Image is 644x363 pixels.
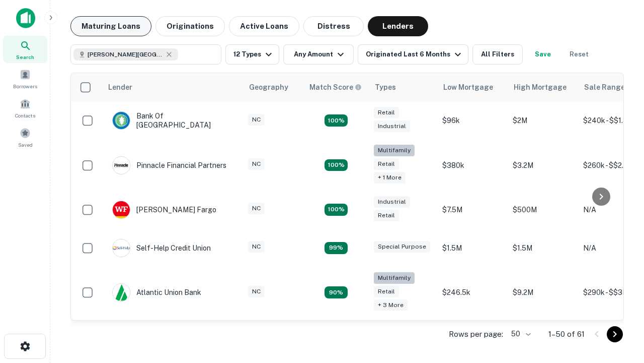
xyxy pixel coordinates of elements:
[309,82,362,93] div: Capitalize uses an advanced AI algorithm to match your search with the best lender. The match sco...
[594,282,644,331] iframe: Chat Widget
[248,203,265,214] div: NC
[15,111,35,119] span: Contacts
[112,156,226,174] div: Pinnacle Financial Partners
[112,239,211,257] div: Self-help Credit Union
[584,81,625,93] div: Sale Range
[449,328,503,340] p: Rows per page:
[112,201,216,219] div: [PERSON_NAME] Fargo
[548,328,585,340] p: 1–50 of 61
[374,241,430,253] div: Special Purpose
[374,299,408,311] div: + 3 more
[374,272,415,284] div: Multifamily
[374,196,410,208] div: Industrial
[437,229,508,267] td: $1.5M
[374,107,399,118] div: Retail
[508,191,578,229] td: $500M
[374,158,399,170] div: Retail
[243,73,303,101] th: Geography
[374,286,399,297] div: Retail
[112,283,201,301] div: Atlantic Union Bank
[374,210,399,221] div: Retail
[3,124,47,151] a: Saved
[303,73,369,101] th: Capitalize uses an advanced AI algorithm to match your search with the best lender. The match sco...
[607,326,623,342] button: Go to next page
[70,16,151,36] button: Maturing Loans
[374,120,410,132] div: Industrial
[113,201,130,218] img: picture
[248,286,265,297] div: NC
[283,44,354,65] button: Any Amount
[225,44,279,65] button: 12 Types
[113,157,130,174] img: picture
[108,81,132,93] div: Lender
[472,44,523,65] button: All Filters
[325,159,348,171] div: Matching Properties: 20, hasApolloMatch: undefined
[303,16,364,36] button: Distress
[248,241,265,253] div: NC
[309,82,360,93] h6: Match Score
[113,112,130,129] img: picture
[563,44,595,65] button: Reset
[508,267,578,318] td: $9.2M
[325,204,348,216] div: Matching Properties: 14, hasApolloMatch: undefined
[437,191,508,229] td: $7.5M
[325,286,348,298] div: Matching Properties: 10, hasApolloMatch: undefined
[508,73,578,101] th: High Mortgage
[358,44,468,65] button: Originated Last 6 Months
[113,284,130,301] img: picture
[3,94,47,122] a: Contacts
[369,73,437,101] th: Types
[3,36,47,63] a: Search
[248,158,265,170] div: NC
[527,44,559,65] button: Save your search to get updates of matches that match your search criteria.
[16,8,35,28] img: capitalize-icon.png
[113,239,130,257] img: picture
[88,50,163,59] span: [PERSON_NAME][GEOGRAPHIC_DATA], [GEOGRAPHIC_DATA]
[3,65,47,92] a: Borrowers
[155,16,225,36] button: Originations
[325,242,348,254] div: Matching Properties: 11, hasApolloMatch: undefined
[112,111,233,130] div: Bank Of [GEOGRAPHIC_DATA]
[16,53,34,61] span: Search
[437,140,508,191] td: $380k
[374,172,406,184] div: + 1 more
[437,101,508,140] td: $96k
[374,145,415,156] div: Multifamily
[366,48,464,60] div: Originated Last 6 Months
[13,82,37,90] span: Borrowers
[18,141,33,149] span: Saved
[249,81,288,93] div: Geography
[102,73,243,101] th: Lender
[368,16,428,36] button: Lenders
[229,16,299,36] button: Active Loans
[437,267,508,318] td: $246.5k
[443,81,493,93] div: Low Mortgage
[508,229,578,267] td: $1.5M
[508,140,578,191] td: $3.2M
[248,114,265,126] div: NC
[514,81,567,93] div: High Mortgage
[508,101,578,140] td: $2M
[507,327,532,341] div: 50
[437,73,508,101] th: Low Mortgage
[325,114,348,127] div: Matching Properties: 15, hasApolloMatch: undefined
[375,81,396,93] div: Types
